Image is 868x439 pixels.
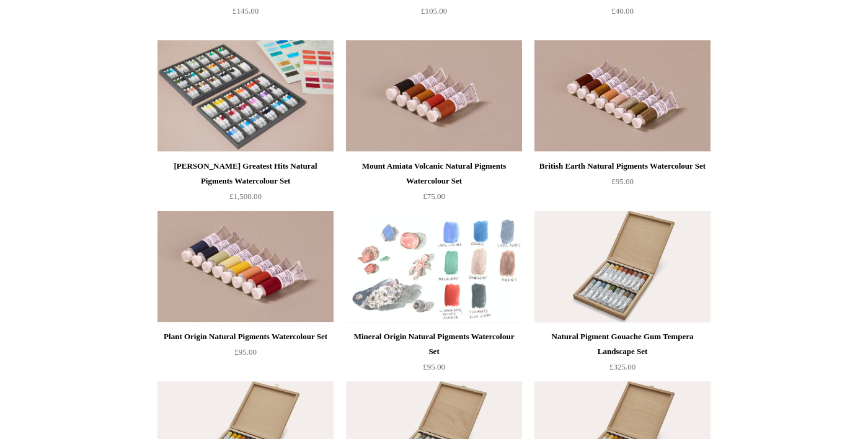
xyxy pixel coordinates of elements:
[346,40,522,152] a: Mount Amiata Volcanic Natural Pigments Watercolour Set Mount Amiata Volcanic Natural Pigments Wat...
[157,211,334,322] a: Plant Origin Natural Pigments Watercolour Set Plant Origin Natural Pigments Watercolour Set
[161,329,330,344] div: Plant Origin Natural Pigments Watercolour Set
[157,329,334,380] a: Plant Origin Natural Pigments Watercolour Set £95.00
[346,40,522,152] img: Mount Amiata Volcanic Natural Pigments Watercolour Set
[534,40,711,152] img: British Earth Natural Pigments Watercolour Set
[229,192,262,201] span: £1,500.00
[349,329,519,359] div: Mineral Origin Natural Pigments Watercolour Set
[157,159,334,210] a: [PERSON_NAME] Greatest Hits Natural Pigments Watercolour Set £1,500.00
[346,159,522,210] a: Mount Amiata Volcanic Natural Pigments Watercolour Set £75.00
[161,159,330,188] div: [PERSON_NAME] Greatest Hits Natural Pigments Watercolour Set
[534,40,711,152] a: British Earth Natural Pigments Watercolour Set British Earth Natural Pigments Watercolour Set
[349,159,519,188] div: Mount Amiata Volcanic Natural Pigments Watercolour Set
[346,211,522,322] a: Mineral Origin Natural Pigments Watercolour Set Mineral Origin Natural Pigments Watercolour Set
[611,177,634,186] span: £95.00
[157,211,334,322] img: Plant Origin Natural Pigments Watercolour Set
[423,192,445,201] span: £75.00
[538,329,707,359] div: Natural Pigment Gouache Gum Tempera Landscape Set
[346,211,522,322] img: Mineral Origin Natural Pigments Watercolour Set
[611,6,634,16] span: £40.00
[346,329,522,380] a: Mineral Origin Natural Pigments Watercolour Set £95.00
[421,6,447,16] span: £105.00
[234,347,257,357] span: £95.00
[534,159,711,210] a: British Earth Natural Pigments Watercolour Set £95.00
[538,159,707,174] div: British Earth Natural Pigments Watercolour Set
[157,40,334,152] img: Wallace Seymour Greatest Hits Natural Pigments Watercolour Set
[609,362,635,371] span: £325.00
[423,362,445,371] span: £95.00
[534,211,711,322] img: Natural Pigment Gouache Gum Tempera Landscape Set
[534,329,711,380] a: Natural Pigment Gouache Gum Tempera Landscape Set £325.00
[157,40,334,152] a: Wallace Seymour Greatest Hits Natural Pigments Watercolour Set Wallace Seymour Greatest Hits Natu...
[534,211,711,322] a: Natural Pigment Gouache Gum Tempera Landscape Set Natural Pigment Gouache Gum Tempera Landscape Set
[232,6,259,16] span: £145.00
